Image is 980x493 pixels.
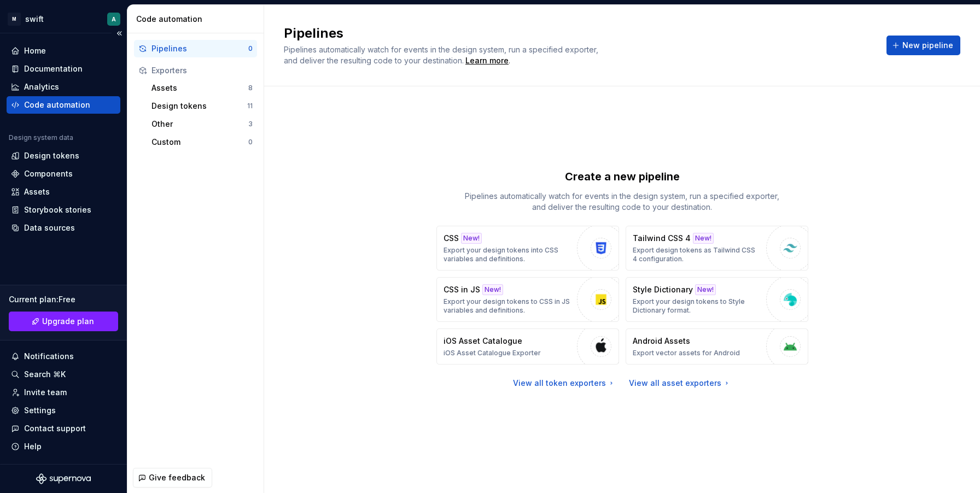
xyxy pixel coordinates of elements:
a: Learn more [465,55,509,66]
div: New! [695,284,716,295]
p: Export your design tokens to Style Dictionary format. [633,297,761,315]
p: Export your design tokens to CSS in JS variables and definitions. [444,297,571,315]
svg: Supernova Logo [36,473,91,484]
a: Analytics [7,78,120,96]
h2: Pipelines [284,25,873,42]
div: Code automation [136,14,259,25]
button: Collapse sidebar [112,26,127,41]
a: Code automation [7,96,120,114]
button: Tailwind CSS 4New!Export design tokens as Tailwind CSS 4 configuration. [626,226,808,271]
button: Other3 [147,115,257,133]
p: Create a new pipeline [565,169,680,184]
a: Components [7,165,120,183]
div: Notifications [24,351,74,362]
button: CSSNew!Export your design tokens into CSS variables and definitions. [436,226,619,271]
p: CSS in JS [444,284,480,295]
a: View all token exporters [513,378,616,389]
a: Settings [7,402,120,419]
span: . [464,57,510,65]
div: 3 [248,120,253,128]
button: Pipelines0 [134,40,257,57]
div: Data sources [24,222,75,233]
p: Android Assets [633,336,690,347]
button: Custom0 [147,133,257,151]
p: iOS Asset Catalogue Exporter [444,349,541,357]
button: Assets8 [147,79,257,97]
p: Export your design tokens into CSS variables and definitions. [444,246,571,263]
button: Style DictionaryNew!Export your design tokens to Style Dictionary format. [626,277,808,322]
span: New pipeline [902,40,953,51]
button: MswiftA [2,7,125,31]
p: CSS [444,233,459,244]
div: Exporters [151,65,253,76]
div: Design system data [9,133,73,142]
div: New! [461,233,482,244]
div: Help [24,441,42,452]
span: Upgrade plan [42,316,94,327]
div: Design tokens [24,150,79,161]
div: Settings [24,405,56,416]
button: Android AssetsExport vector assets for Android [626,328,808,365]
button: Help [7,438,120,455]
button: Search ⌘K [7,366,120,383]
div: Current plan : Free [9,294,118,305]
div: A [112,15,116,24]
p: Tailwind CSS 4 [633,233,691,244]
a: Invite team [7,384,120,401]
div: Components [24,168,73,179]
div: Design tokens [151,101,247,111]
div: Home [24,45,46,56]
button: iOS Asset CatalogueiOS Asset Catalogue Exporter [436,328,619,365]
div: Contact support [24,423,86,434]
button: New pipeline [886,36,960,55]
p: Pipelines automatically watch for events in the design system, run a specified exporter, and deli... [458,191,786,213]
div: 0 [248,44,253,53]
a: Documentation [7,60,120,78]
a: Design tokens [7,147,120,165]
div: 8 [248,84,253,92]
button: CSS in JSNew!Export your design tokens to CSS in JS variables and definitions. [436,277,619,322]
div: Pipelines [151,43,248,54]
div: New! [693,233,714,244]
p: iOS Asset Catalogue [444,336,522,347]
div: Invite team [24,387,67,398]
div: Storybook stories [24,204,91,215]
div: 11 [247,102,253,110]
a: Storybook stories [7,201,120,219]
div: 0 [248,138,253,146]
div: M [8,13,21,26]
button: Notifications [7,348,120,365]
button: Contact support [7,420,120,437]
div: New! [482,284,503,295]
div: Documentation [24,63,83,74]
div: Assets [24,186,50,197]
div: Other [151,119,248,130]
span: Pipelines automatically watch for events in the design system, run a specified exporter, and deli... [284,45,600,65]
button: Design tokens11 [147,97,257,115]
p: Style Dictionary [633,284,693,295]
p: Export vector assets for Android [633,349,740,357]
button: Give feedback [133,468,212,488]
div: Analytics [24,81,59,92]
p: Export design tokens as Tailwind CSS 4 configuration. [633,246,761,263]
a: Upgrade plan [9,312,118,331]
a: Home [7,42,120,60]
a: Data sources [7,219,120,237]
div: Search ⌘K [24,369,66,380]
a: Assets [7,183,120,201]
div: Code automation [24,99,90,110]
span: Give feedback [149,472,205,483]
a: View all asset exporters [629,378,731,389]
div: Assets [151,83,248,93]
div: swift [25,14,44,25]
div: Custom [151,137,248,148]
